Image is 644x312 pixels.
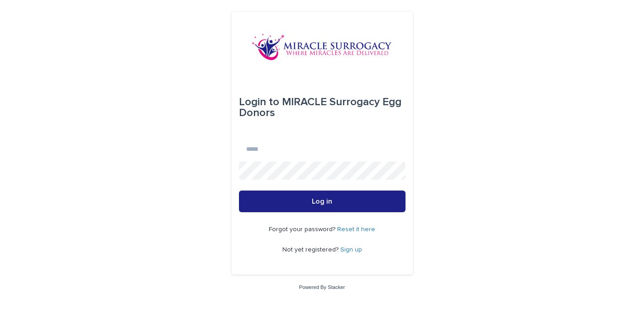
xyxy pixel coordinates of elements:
span: Not yet registered? [282,247,340,253]
a: Sign up [340,247,362,253]
button: Log in [239,191,405,212]
a: Reset it here [337,226,375,233]
span: Log in [312,198,332,205]
div: MIRACLE Surrogacy Egg Donors [239,89,405,126]
span: Login to [239,97,279,107]
a: Powered By Stacker [299,284,345,290]
span: Forgot your password? [269,226,337,233]
img: OiFFDOGZQuirLhrlO1ag [252,33,392,61]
